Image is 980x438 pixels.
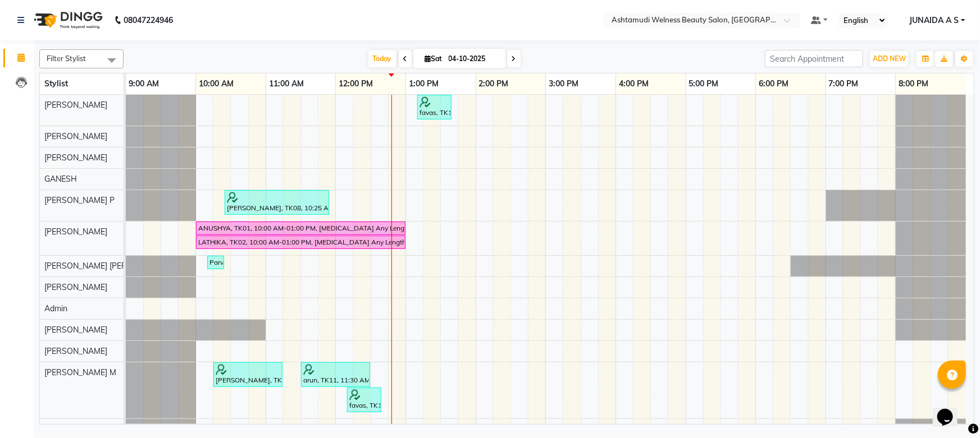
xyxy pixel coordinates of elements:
span: [PERSON_NAME] [44,153,107,163]
input: 2025-10-04 [445,50,502,67]
div: favas, TK12, 12:10 PM-12:40 PM, [DEMOGRAPHIC_DATA] [PERSON_NAME] Styling [348,389,380,411]
button: ADD NEW [870,51,909,67]
span: Filter Stylist [47,54,86,63]
div: [PERSON_NAME], TK04, 10:15 AM-11:15 AM, [DEMOGRAPHIC_DATA] Normal Hair Cut,[DEMOGRAPHIC_DATA] [PE... [215,364,281,385]
span: [PERSON_NAME] [44,100,107,110]
a: 4:00 PM [616,76,651,92]
a: 7:00 PM [826,76,862,92]
span: GANESH [44,174,77,184]
b: 08047224946 [124,4,173,36]
a: 8:00 PM [896,76,931,92]
span: Today [368,50,396,67]
span: [PERSON_NAME] [44,282,107,292]
span: [PERSON_NAME] [44,346,107,356]
span: [PERSON_NAME] P [44,195,115,205]
span: [PERSON_NAME] [PERSON_NAME] [44,261,172,271]
div: favas, TK12, 01:10 PM-01:40 PM, [DEMOGRAPHIC_DATA] Normal Hair Cut [418,96,450,118]
span: [PERSON_NAME] [44,227,107,237]
a: 12:00 PM [336,76,376,92]
div: ANUSHYA, TK01, 10:00 AM-01:00 PM, [MEDICAL_DATA] Any Length Offer [197,223,404,233]
span: Stylist [44,79,68,89]
div: Parvathi, TK03, 10:10 AM-10:25 AM, Eyebrows Threading [208,257,223,268]
span: ADD NEW [873,54,906,63]
div: arun, TK11, 11:30 AM-12:30 PM, [DEMOGRAPHIC_DATA] Global Colouring (Base) [302,364,369,385]
div: [PERSON_NAME], TK08, 10:25 AM-11:55 AM, Removal Charge,Removal Charge [226,192,328,213]
span: [PERSON_NAME] [44,131,107,141]
iframe: chat widget [933,393,969,427]
a: 10:00 AM [196,76,236,92]
a: 2:00 PM [476,76,512,92]
a: 3:00 PM [546,76,581,92]
span: [PERSON_NAME] [44,424,107,434]
a: 1:00 PM [406,76,441,92]
span: Sat [422,54,445,63]
span: JUNAIDA A S [909,15,959,26]
span: [PERSON_NAME] [44,325,107,335]
span: Admin [44,303,67,313]
input: Search Appointment [765,50,863,67]
a: 5:00 PM [686,76,722,92]
a: 6:00 PM [756,76,791,92]
div: LATHIKA, TK02, 10:00 AM-01:00 PM, [MEDICAL_DATA] Any Length Offer [197,237,404,247]
img: logo [29,4,106,36]
a: 11:00 AM [266,76,307,92]
a: 9:00 AM [126,76,162,92]
span: [PERSON_NAME] M [44,367,116,377]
